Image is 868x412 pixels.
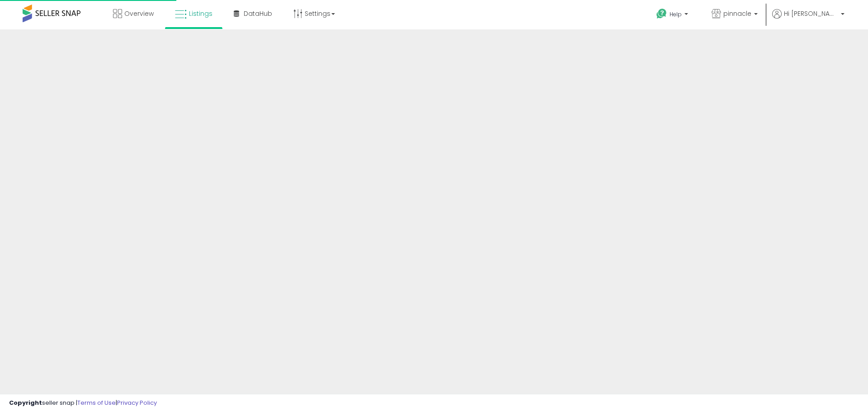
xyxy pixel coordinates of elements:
[723,9,751,18] span: pinnacle
[117,398,157,407] a: Privacy Policy
[670,10,682,18] span: Help
[189,9,212,18] span: Listings
[649,1,697,29] a: Help
[772,9,844,29] a: Hi [PERSON_NAME]
[124,9,154,18] span: Overview
[77,398,116,407] a: Terms of Use
[784,9,838,18] span: Hi [PERSON_NAME]
[656,8,667,19] i: Get Help
[9,398,42,407] strong: Copyright
[9,399,157,407] div: seller snap | |
[244,9,272,18] span: DataHub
